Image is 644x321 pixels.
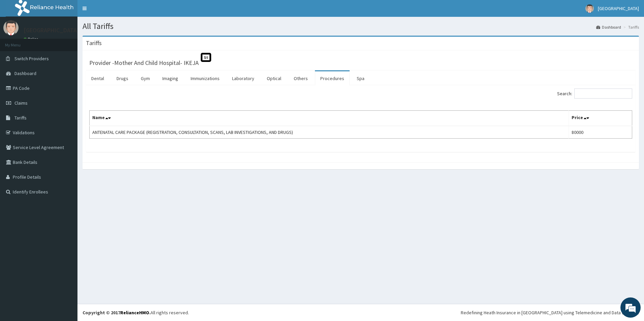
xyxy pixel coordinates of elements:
a: Procedures [315,71,350,85]
a: Dashboard [596,24,621,30]
a: Dental [86,71,109,85]
span: Tariffs [14,115,27,121]
th: Price [569,111,632,126]
th: Name [90,111,569,126]
h1: All Tariffs [83,22,639,31]
a: Online [24,37,40,41]
a: Optical [261,71,287,85]
a: Drugs [111,71,134,85]
input: Search: [574,88,632,99]
a: Others [288,71,313,85]
span: Dashboard [14,70,36,76]
td: ANTENATAL CARE PACKAGE (REGISTRATION, CONSULTATION, SCANS, LAB INVESTIGATIONS, AND DRUGS) [90,126,569,139]
strong: Copyright © 2017 . [83,310,151,316]
h3: Tariffs [86,40,102,46]
a: Spa [351,71,370,85]
label: Search: [557,88,632,99]
div: Redefining Heath Insurance in [GEOGRAPHIC_DATA] using Telemedicine and Data Science! [461,309,639,316]
span: Switch Providers [14,56,49,62]
a: Gym [135,71,155,85]
a: Laboratory [227,71,260,85]
footer: All rights reserved. [77,304,644,321]
span: [GEOGRAPHIC_DATA] [598,5,639,11]
a: Immunizations [185,71,225,85]
span: Claims [14,100,28,106]
img: User Image [585,4,594,13]
p: [GEOGRAPHIC_DATA] [24,27,79,33]
td: 80000 [569,126,632,139]
li: Tariffs [622,24,639,30]
img: User Image [3,20,19,35]
h3: Provider - Mother And Child Hospital- IKEJA [89,60,199,66]
a: Imaging [157,71,184,85]
a: RelianceHMO [120,310,149,316]
span: St [201,53,211,62]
